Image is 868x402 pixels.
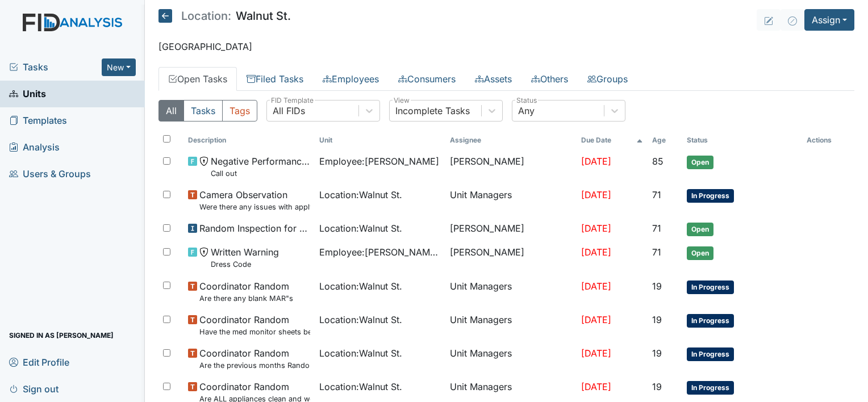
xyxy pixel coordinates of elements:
div: All FIDs [273,104,305,118]
th: Toggle SortBy [682,131,802,150]
button: Tasks [183,100,223,122]
span: In Progress [687,314,734,328]
a: Filed Tasks [237,67,313,91]
span: [DATE] [581,189,611,200]
span: Signed in as [PERSON_NAME] [9,326,114,344]
span: Negative Performance Review Call out [211,154,310,179]
th: Actions [802,131,854,150]
small: Were there any issues with applying topical medications? ( Starts at the top of MAR and works the... [199,202,310,212]
p: [GEOGRAPHIC_DATA] [158,40,854,53]
a: Open Tasks [158,67,237,91]
div: Type filter [158,100,257,122]
small: Are the previous months Random Inspections completed? [199,360,310,371]
span: In Progress [687,280,734,294]
span: Users & Groups [9,165,91,183]
input: Toggle All Rows Selected [163,135,170,143]
span: Camera Observation Were there any issues with applying topical medications? ( Starts at the top o... [199,188,310,212]
span: Sign out [9,380,59,397]
div: Incomplete Tasks [395,104,470,118]
button: New [102,58,136,76]
a: Consumers [389,67,465,91]
span: 71 [652,223,661,234]
span: Coordinator Random Are the previous months Random Inspections completed? [199,346,310,371]
a: Employees [313,67,389,91]
a: Tasks [9,60,102,74]
h5: Walnut St. [158,9,291,23]
small: Have the med monitor sheets been filled out? [199,326,310,337]
span: Location : Walnut St. [319,221,402,235]
span: [DATE] [581,347,611,359]
span: Location : Walnut St. [319,313,402,326]
a: Others [521,67,578,91]
span: Open [687,156,713,169]
span: Location : Walnut St. [319,279,402,293]
span: 19 [652,381,662,392]
td: Unit Managers [445,275,577,308]
td: Unit Managers [445,308,577,342]
button: All [158,100,184,122]
span: [DATE] [581,381,611,392]
span: [DATE] [581,280,611,292]
th: Toggle SortBy [315,131,446,150]
span: Analysis [9,139,60,156]
span: Employee : [PERSON_NAME] [319,154,439,168]
td: [PERSON_NAME] [445,150,577,183]
span: 71 [652,246,661,258]
small: Dress Code [211,259,279,270]
span: In Progress [687,381,734,395]
span: Location : Walnut St. [319,380,402,393]
span: Templates [9,112,67,129]
span: 71 [652,189,661,200]
span: 19 [652,280,662,292]
span: Coordinator Random Have the med monitor sheets been filled out? [199,313,310,337]
td: [PERSON_NAME] [445,241,577,274]
td: Unit Managers [445,342,577,375]
span: [DATE] [581,223,611,234]
td: Unit Managers [445,183,577,217]
span: In Progress [687,347,734,361]
button: Tags [222,100,257,122]
button: Assign [804,9,854,31]
span: Employee : [PERSON_NAME][GEOGRAPHIC_DATA] [319,245,441,259]
td: [PERSON_NAME] [445,217,577,241]
a: Groups [578,67,637,91]
span: Location: [181,10,231,22]
span: Open [687,246,713,260]
th: Toggle SortBy [577,131,648,150]
span: Random Inspection for Evening [199,221,310,235]
span: Written Warning Dress Code [211,245,279,270]
span: Open [687,223,713,236]
div: Any [518,104,535,118]
a: Assets [465,67,521,91]
span: [DATE] [581,246,611,258]
small: Call out [211,168,310,179]
span: Edit Profile [9,353,69,371]
span: 19 [652,347,662,359]
th: Toggle SortBy [183,131,315,150]
span: Coordinator Random Are there any blank MAR"s [199,279,293,304]
small: Are there any blank MAR"s [199,293,293,304]
span: 19 [652,314,662,325]
span: Location : Walnut St. [319,346,402,360]
th: Toggle SortBy [648,131,682,150]
th: Assignee [445,131,577,150]
span: Units [9,85,46,103]
span: [DATE] [581,314,611,325]
span: Location : Walnut St. [319,188,402,202]
span: In Progress [687,189,734,203]
span: 85 [652,156,663,167]
span: [DATE] [581,156,611,167]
